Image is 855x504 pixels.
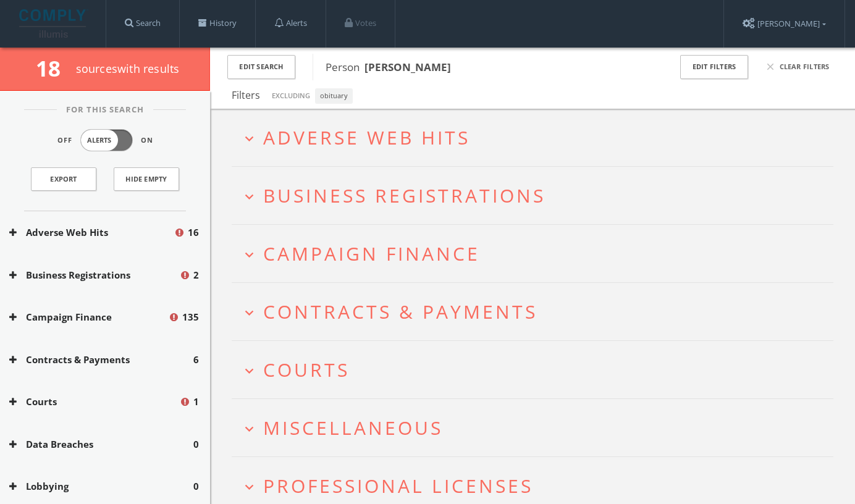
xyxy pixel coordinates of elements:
[263,125,470,150] span: Adverse Web Hits
[9,353,193,367] button: Contracts & Payments
[241,243,833,264] button: expand_moreCampaign Finance
[9,395,179,409] button: Courts
[31,167,96,191] a: Export
[241,188,258,205] i: expand_more
[232,88,260,102] span: Filters
[57,104,153,116] span: For This Search
[193,479,199,493] span: 0
[241,246,258,263] i: expand_more
[763,61,831,72] button: closeClear Filters
[241,476,833,496] button: expand_moreProfessional Licenses
[9,479,193,493] button: Lobbying
[241,359,833,380] button: expand_moreCourts
[241,185,833,206] button: expand_moreBusiness Registrations
[364,60,451,74] b: [PERSON_NAME]
[141,135,153,146] span: On
[315,88,353,104] span: obituary
[9,268,179,282] button: Business Registrations
[765,61,776,72] i: close
[193,437,199,451] span: 0
[9,310,168,324] button: Campaign Finance
[241,418,833,438] button: expand_moreMiscellaneous
[326,60,451,74] span: Person
[36,54,71,83] span: 18
[263,241,480,266] span: Campaign Finance
[193,353,199,367] span: 6
[241,421,258,437] i: expand_more
[263,357,350,382] span: Courts
[188,225,199,240] span: 16
[263,473,533,498] span: Professional Licenses
[19,9,88,38] img: illumis
[193,395,199,409] span: 1
[76,61,180,76] span: source s with results
[57,135,72,146] span: Off
[241,130,258,147] i: expand_more
[193,268,199,282] span: 2
[241,479,258,495] i: expand_more
[263,183,545,208] span: Business Registrations
[241,363,258,379] i: expand_more
[263,299,537,324] span: Contracts & Payments
[9,437,193,451] button: Data Breaches
[9,225,174,240] button: Adverse Web Hits
[182,310,199,324] span: 135
[263,415,443,440] span: Miscellaneous
[227,55,295,79] button: Edit Search
[241,301,833,322] button: expand_moreContracts & Payments
[114,167,179,191] button: Hide Empty
[241,304,258,321] i: expand_more
[241,127,833,148] button: expand_moreAdverse Web Hits
[780,62,830,72] span: Clear Filters
[680,55,748,79] button: Edit Filters
[272,91,310,100] span: excluding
